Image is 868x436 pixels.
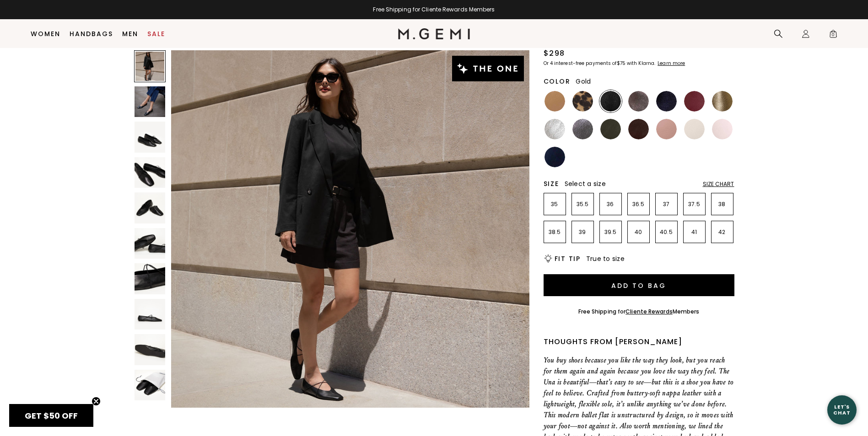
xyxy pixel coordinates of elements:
[122,30,138,37] a: Men
[171,50,529,408] img: The Una
[135,299,166,330] img: The Una
[712,91,733,112] img: Gold
[684,91,705,112] img: Burgundy
[712,229,733,236] p: 42
[135,157,166,188] img: The Una
[712,201,733,208] p: 38
[628,119,649,139] img: Chocolate
[135,122,166,153] img: The Una
[656,119,677,139] img: Antique Rose
[572,91,593,112] img: Leopard Print
[572,229,593,236] p: 39
[545,119,565,139] img: Silver
[684,229,705,236] p: 41
[656,201,677,208] p: 37
[600,229,621,236] p: 39.5
[544,274,734,296] button: Add to Bag
[658,60,685,67] klarna-placement-style-cta: Learn more
[70,30,113,37] a: Handbags
[135,192,166,223] img: The Una
[827,404,857,415] div: Let's Chat
[657,61,685,66] a: Learn more
[544,60,617,67] klarna-placement-style-body: Or 4 interest-free payments of
[135,263,166,294] img: The Una
[656,91,677,112] img: Midnight Blue
[135,334,166,365] img: The Una
[572,119,593,139] img: Gunmetal
[576,77,591,86] span: Gold
[92,397,101,406] button: Close teaser
[398,28,470,39] img: M.Gemi
[684,201,705,208] p: 37.5
[147,30,165,37] a: Sale
[544,336,734,347] div: Thoughts from [PERSON_NAME]
[628,201,649,208] p: 36.5
[625,308,673,315] a: Cliente Rewards
[544,48,565,59] div: $298
[544,180,559,187] h2: Size
[572,201,593,208] p: 35.5
[829,31,838,40] span: 0
[135,86,166,117] img: The Una
[31,30,60,37] a: Women
[544,201,566,208] p: 35
[544,78,571,85] h2: Color
[712,119,733,139] img: Ballerina Pink
[545,147,565,167] img: Navy
[628,229,649,236] p: 40
[135,228,166,259] img: The Una
[135,370,166,401] img: The Una
[627,60,657,67] klarna-placement-style-body: with Klarna
[600,119,621,139] img: Military
[544,229,566,236] p: 38.5
[452,56,523,81] img: The One tag
[555,255,581,262] h2: Fit Tip
[25,410,78,421] span: GET $50 OFF
[545,91,565,112] img: Light Tan
[586,254,625,263] span: True to size
[656,229,677,236] p: 40.5
[600,201,621,208] p: 36
[703,181,734,188] div: Size Chart
[578,308,700,315] div: Free Shipping for Members
[600,91,621,112] img: Black
[628,91,649,112] img: Cocoa
[617,60,625,67] klarna-placement-style-amount: $75
[565,179,606,188] span: Select a size
[684,119,705,139] img: Ecru
[9,404,93,427] div: GET $50 OFFClose teaser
